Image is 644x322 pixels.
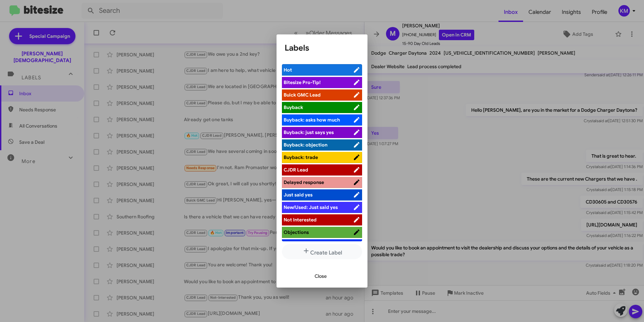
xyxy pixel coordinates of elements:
[284,167,308,173] span: CJDR Lead
[284,204,338,210] span: New/Used: Just said yes
[284,217,317,223] span: Not Interested
[282,244,362,259] button: Create Label
[284,192,313,198] span: Just said yes
[284,129,334,135] span: Buyback: just says yes
[284,67,292,73] span: Hot
[309,270,332,282] button: Close
[315,270,327,282] span: Close
[284,117,340,123] span: Buyback: asks how much
[284,92,321,98] span: Buick GMC Lead
[284,229,309,235] span: Objections
[284,142,327,148] span: Buyback: objection
[284,154,318,160] span: Buyback: trade
[284,79,321,85] span: Bitesize Pro-Tip!
[284,104,303,110] span: Buyback
[285,43,359,53] h1: Labels
[284,179,324,185] span: Delayed response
